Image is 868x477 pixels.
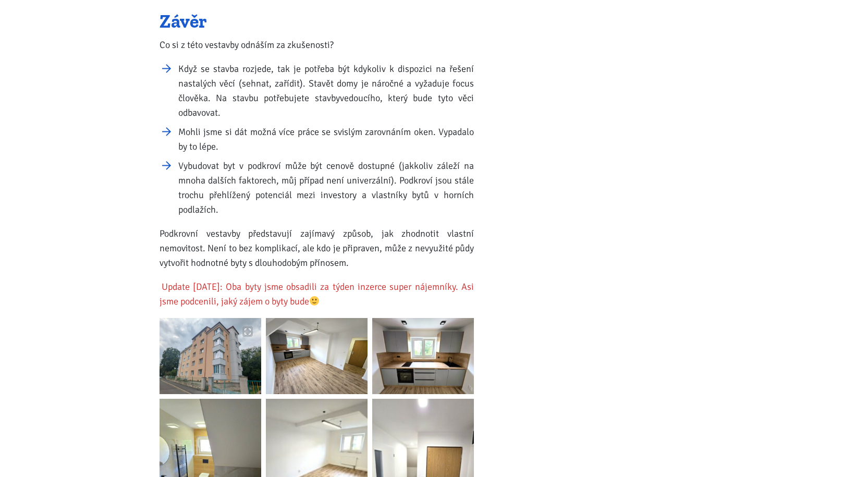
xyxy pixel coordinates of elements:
[310,296,319,305] img: 🙂
[178,125,474,154] li: Mohli jsme si dát možná více práce se svislým zarovnáním oken. Vypadalo by to lépe.
[178,158,474,217] li: Vybudovat byt v podkroví může být cenově dostupné (jakkoliv záleží na mnoha dalších faktorech, mů...
[178,62,474,120] li: Když se stavba rozjede, tak je potřeba být kdykoliv k dispozici na řešení nastalých věcí (sehnat,...
[160,226,474,270] p: Podkrovní vestavby představují zajímavý způsob, jak zhodnotit vlastní nemovitost. Není to bez kom...
[160,13,474,30] h2: Závěr
[160,279,474,309] mark: Update [DATE]: Oba byty jsme obsadili za týden inzerce super nájemníky. Asi jsme podcenili, jaký ...
[160,38,474,52] p: Co si z této vestavby odnáším za zkušenosti?
[242,326,253,337] button: Enlarge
